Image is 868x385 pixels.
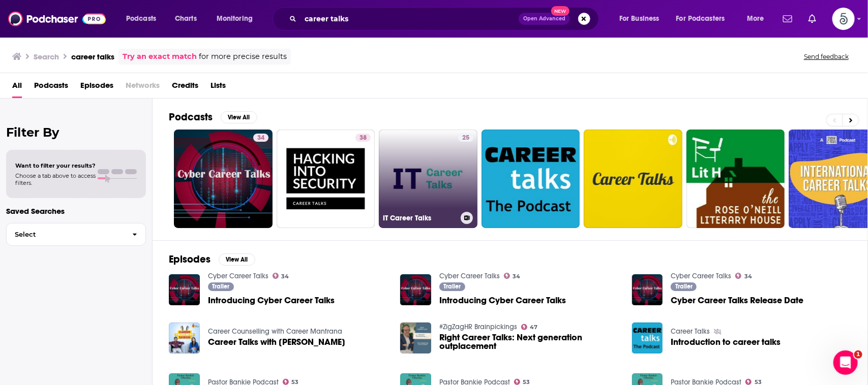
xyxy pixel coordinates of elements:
a: Career Counselling with Career Mantrana [208,327,342,336]
span: 34 [281,274,289,279]
img: Introducing Cyber Career Talks [169,274,200,305]
a: 53 [514,379,530,385]
a: Cyber Career Talks Release Date [671,296,803,305]
a: PodcastsView All [169,111,257,123]
button: View All [219,253,255,266]
button: View All [221,111,257,123]
button: open menu [612,11,672,27]
span: 34 [513,274,521,279]
h2: Podcasts [169,111,213,123]
span: Select [7,231,124,238]
button: Open AdvancedNew [519,13,570,25]
span: Introduction to career talks [671,338,781,346]
a: Lists [211,77,226,98]
span: Career Talks with [PERSON_NAME] [208,338,345,346]
img: Introduction to career talks [632,323,663,354]
button: open menu [740,11,777,27]
span: Want to filter your results? [15,162,96,169]
a: 38 [355,134,371,142]
input: Search podcasts, credits, & more... [301,11,519,27]
a: Show notifications dropdown [779,10,796,27]
h2: Episodes [169,253,211,266]
span: Choose a tab above to access filters. [15,172,96,186]
a: Introducing Cyber Career Talks [400,274,431,305]
a: Cyber Career Talks [439,272,500,280]
a: #ZigZagHR Brainpickings [439,323,517,331]
a: 25IT Career Talks [379,130,477,228]
span: 53 [523,380,530,384]
h2: Filter By [6,125,146,140]
a: All [12,77,22,98]
a: 38 [277,130,375,228]
a: Podcasts [34,77,68,98]
span: Monitoring [217,12,253,26]
span: Trailer [675,283,693,290]
a: 53 [745,379,762,385]
span: 1 [854,350,862,359]
span: for more precise results [199,51,287,62]
span: Trailer [212,283,229,290]
button: open menu [119,11,169,27]
span: For Business [619,12,660,26]
a: Credits [172,77,198,98]
button: open menu [670,11,740,27]
div: Search podcasts, credits, & more... [282,7,609,30]
a: Introducing Cyber Career Talks [208,296,335,305]
span: 53 [755,380,762,384]
a: 34 [735,273,752,279]
span: Logged in as Spiral5-G2 [832,8,855,30]
h3: career talks [71,52,114,61]
span: Open Advanced [523,16,565,21]
img: Career Talks with Sawan [169,323,200,354]
img: Podchaser - Follow, Share and Rate Podcasts [8,9,106,28]
span: 47 [530,325,538,330]
a: Career Talks [671,327,710,336]
button: Select [6,223,146,246]
a: Charts [168,11,203,27]
a: Cyber Career Talks [208,272,268,280]
a: 34 [273,273,289,279]
img: Right Career Talks: Next generation outplacement [400,323,431,354]
span: 38 [360,133,367,143]
a: Right Career Talks: Next generation outplacement [439,333,620,350]
a: Episodes [80,77,113,98]
span: Charts [175,12,197,26]
span: Networks [126,77,160,98]
span: More [747,12,764,26]
a: 53 [283,379,299,385]
img: Cyber Career Talks Release Date [632,274,663,305]
a: 34 [174,130,273,228]
a: EpisodesView All [169,253,255,266]
img: User Profile [832,8,855,30]
span: 25 [462,133,469,143]
a: Introducing Cyber Career Talks [439,296,566,305]
span: New [551,6,570,16]
button: open menu [209,11,266,27]
a: 34 [504,273,521,279]
a: 25 [458,134,473,142]
span: 53 [291,380,298,384]
span: Trailer [444,283,461,290]
a: 47 [521,324,538,330]
h3: IT Career Talks [383,214,457,222]
span: For Podcasters [676,12,725,26]
button: Send feedback [801,52,852,61]
span: Podcasts [126,12,156,26]
span: 34 [744,274,752,279]
h3: Search [34,52,59,61]
a: Try an exact match [123,51,197,62]
iframe: Intercom live chat [833,350,858,375]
